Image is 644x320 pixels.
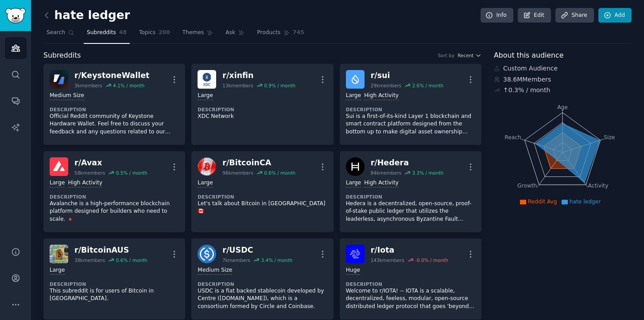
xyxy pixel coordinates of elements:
a: Iotar/Iota143kmembers-0.0% / monthHugeDescriptionWelcome to r/IOTA! -- IOTA is a scalable, decent... [340,238,481,320]
p: Welcome to r/IOTA! -- IOTA is a scalable, decentralized, feeless, modular, open-source distribute... [346,287,475,311]
a: Topics200 [136,26,173,44]
a: Info [481,8,513,23]
div: 2.6 % / month [412,82,443,89]
div: Medium Size [50,92,84,100]
div: r/ KeystoneWallet [74,70,149,81]
div: 4.1 % / month [113,82,144,89]
div: 7k members [222,257,250,263]
p: This subreddit is for users of Bitcoin in [GEOGRAPHIC_DATA]. [50,287,179,303]
a: Themes [179,26,217,44]
span: Reddit Avg [528,199,557,205]
dt: Description [50,281,179,287]
a: Share [555,8,594,23]
p: Official Reddit community of Keystone Hardware Wallet. Feel free to discuss your feedback and any... [50,113,179,136]
p: Let's talk about Bitcoin in [GEOGRAPHIC_DATA] 🇨🇦 [198,200,327,215]
img: sui [346,70,365,89]
span: Ask [225,29,235,37]
img: USDC [198,245,216,263]
div: 0.9 % / month [264,82,295,89]
div: 84k members [371,170,401,176]
a: suir/sui29kmembers2.6% / monthLargeHigh ActivityDescriptionSui is a first-of-its-kind Layer 1 blo... [340,64,481,145]
div: Large [50,179,65,187]
p: Hedera is a decentralized, open-source, proof-of-stake public ledger that utilizes the leaderless... [346,200,475,223]
a: Hederar/Hedera84kmembers3.3% / monthLargeHigh ActivityDescriptionHedera is a decentralized, open-... [340,151,481,232]
div: Large [50,266,65,275]
div: Large [346,92,361,100]
div: Custom Audience [494,64,632,73]
span: Recent [458,52,473,59]
div: 3k members [74,82,102,89]
div: Large [346,179,361,187]
tspan: Age [557,104,568,110]
a: Avaxr/Avax58kmembers0.5% / monthLargeHigh ActivityDescriptionAvalanche is a high-performance bloc... [43,151,185,232]
img: Avax [50,157,68,176]
div: r/ sui [371,70,444,81]
a: Add [598,8,632,23]
span: Products [257,29,280,37]
a: Ask [222,26,248,44]
a: Edit [518,8,551,23]
tspan: Activity [588,183,609,189]
div: 0.6 % / month [264,170,295,176]
a: BitcoinCAr/BitcoinCA96kmembers0.6% / monthLargeDescriptionLet's talk about Bitcoin in [GEOGRAPHIC... [191,151,333,232]
div: Huge [346,266,360,275]
span: Subreddits [43,50,81,61]
div: 3.3 % / month [412,170,443,176]
span: hate ledger [570,199,601,205]
div: r/ BitcoinAUS [74,245,147,256]
div: 38.6M Members [494,75,632,84]
a: xinfinr/xinfin13kmembers0.9% / monthLargeDescriptionXDC Network [191,64,333,145]
img: Hedera [346,157,365,176]
dt: Description [50,194,179,200]
a: BitcoinAUSr/BitcoinAUS38kmembers0.6% / monthLargeDescriptionThis subreddit is for users of Bitcoi... [43,238,185,320]
div: 143k members [371,257,404,263]
div: r/ Avax [74,157,147,168]
dt: Description [50,106,179,113]
div: Sort by [438,52,454,59]
a: USDCr/USDC7kmembers3.4% / monthMedium SizeDescriptionUSDC is a fiat backed stablecoin developed b... [191,238,333,320]
dt: Description [346,281,475,287]
div: 0.5 % / month [116,170,147,176]
dt: Description [198,106,327,113]
img: Iota [346,245,365,263]
img: GummySearch logo [5,8,26,23]
tspan: Growth [517,183,537,189]
div: Large [198,92,213,100]
p: XDC Network [198,113,327,121]
a: Products745 [254,26,307,44]
div: r/ xinfin [222,70,295,81]
img: BitcoinAUS [50,245,68,263]
dt: Description [346,194,475,200]
span: 48 [119,29,127,37]
div: r/ Iota [371,245,448,256]
h2: hate ledger [43,8,130,23]
button: Recent [458,52,481,59]
span: Topics [139,29,155,37]
span: Search [47,29,65,37]
div: 29k members [371,82,401,89]
div: r/ USDC [222,245,292,256]
span: About this audience [494,50,563,61]
a: KeystoneWalletr/KeystoneWallet3kmembers4.1% / monthMedium SizeDescriptionOfficial Reddit communit... [43,64,185,145]
div: 38k members [74,257,105,263]
span: 200 [159,29,170,37]
div: High Activity [364,92,399,100]
div: -0.0 % / month [415,257,448,263]
div: 3.4 % / month [261,257,292,263]
div: 58k members [74,170,105,176]
div: 0.6 % / month [116,257,147,263]
img: KeystoneWallet [50,70,68,89]
div: r/ BitcoinCA [222,157,295,168]
span: Themes [182,29,204,37]
p: Avalanche is a high-performance blockchain platform designed for builders who need to scale. 🔺 [50,200,179,223]
dt: Description [198,194,327,200]
tspan: Size [604,134,615,140]
img: xinfin [198,70,216,89]
div: 96k members [222,170,253,176]
dt: Description [198,281,327,287]
span: Subreddits [87,29,116,37]
div: Large [198,179,213,187]
tspan: Reach [504,134,521,140]
div: High Activity [364,179,399,187]
dt: Description [346,106,475,113]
